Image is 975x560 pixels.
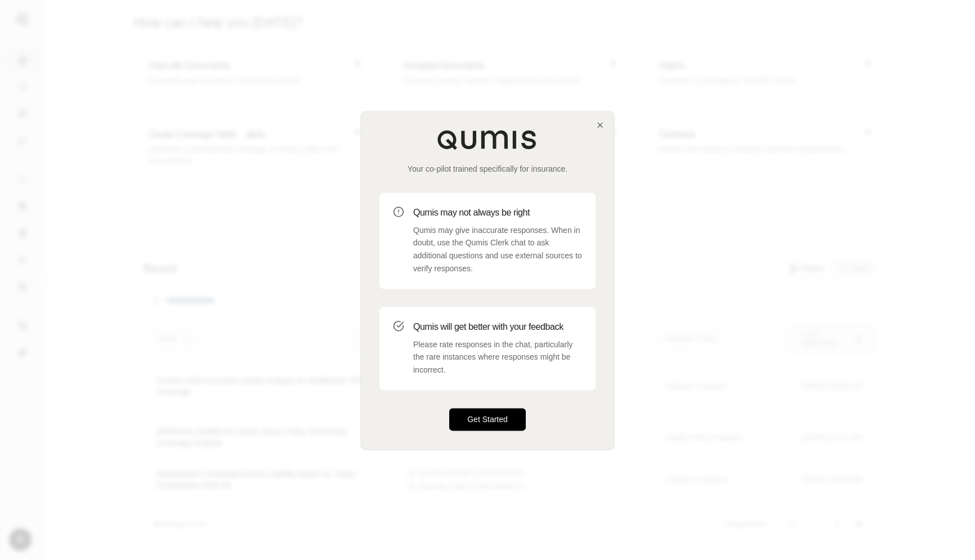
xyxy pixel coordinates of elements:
h3: Qumis will get better with your feedback [413,320,582,334]
p: Please rate responses in the chat, particularly the rare instances where responses might be incor... [413,338,582,377]
p: Your co-pilot trained specifically for insurance. [379,163,596,174]
button: Get Started [449,408,526,431]
h3: Qumis may not always be right [413,206,582,219]
img: Qumis Logo [437,129,538,150]
p: Qumis may give inaccurate responses. When in doubt, use the Qumis Clerk chat to ask additional qu... [413,224,582,275]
